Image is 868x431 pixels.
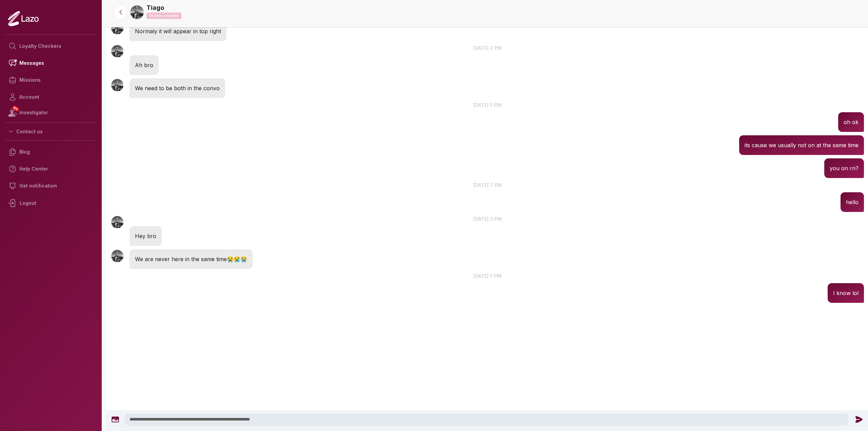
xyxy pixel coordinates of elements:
[111,250,123,262] img: User avatar
[846,198,859,207] p: hello
[5,160,96,177] a: Help Center
[135,61,153,70] p: Ah bro
[12,105,19,112] span: NEW
[130,5,144,19] img: dcaf1818-ca8d-4ccf-9429-b343b998978c
[5,55,96,72] a: Messages
[833,289,859,297] p: I know lol
[135,84,220,93] p: We need to be both in the convo
[146,13,181,19] p: Mission completed
[745,141,859,150] p: its cause we usually not on at the same time
[830,164,859,173] p: you on rn?
[5,105,96,120] a: NEWInvestigator
[5,89,96,105] a: Account
[111,22,123,34] img: User avatar
[135,255,247,263] p: We are never here in the same time😭😭😭
[5,194,96,212] div: Logout
[844,118,859,126] p: oh ok
[5,125,96,138] button: Contact us
[5,177,96,194] a: Get notification
[135,27,221,36] p: Normaly it will appear in top right
[5,143,96,160] a: Blog
[5,72,96,89] a: Missions
[111,79,123,91] img: User avatar
[5,38,96,55] a: Loyalty Checkers
[146,3,164,13] a: Tiago
[135,232,156,240] p: Hey bro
